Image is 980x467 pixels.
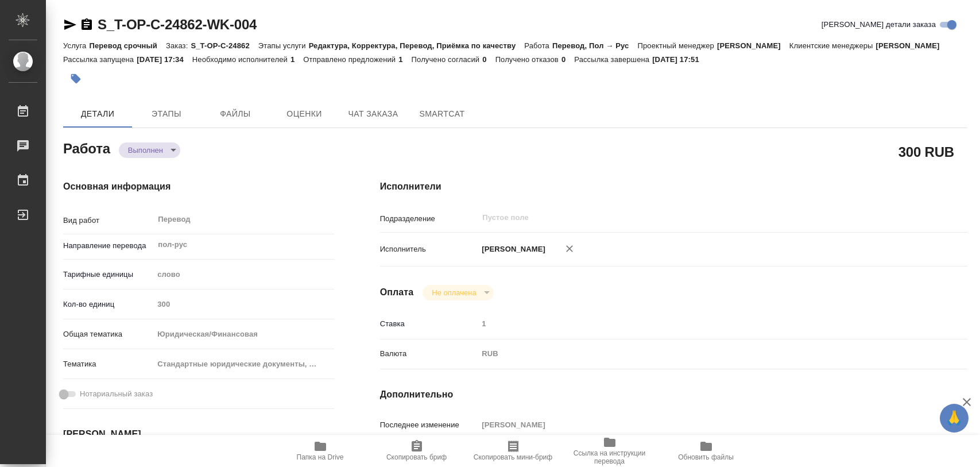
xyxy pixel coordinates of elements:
span: Папка на Drive [297,453,344,461]
p: Исполнитель [380,244,478,255]
p: Клиентские менеджеры [789,41,876,50]
p: Рассылка завершена [574,55,652,64]
p: Заказ: [166,41,191,50]
button: Не оплачена [428,288,479,298]
div: слово [153,265,334,284]
p: Рассылка запущена [63,55,137,64]
p: Необходимо исполнителей [192,55,290,64]
p: Кол-во единиц [63,299,153,310]
button: Обновить файлы [658,435,754,467]
p: Валюта [380,348,478,360]
h4: Оплата [380,285,414,299]
p: Подразделение [380,213,478,225]
button: Скопировать ссылку [80,18,94,32]
h4: Дополнительно [380,388,967,402]
input: Пустое поле [153,296,334,312]
span: [PERSON_NAME] детали заказа [822,19,936,30]
button: Выполнен [125,145,166,155]
p: Этапы услуги [258,41,309,50]
p: 1 [398,55,411,64]
h4: Основная информация [63,180,334,194]
p: [DATE] 17:51 [652,55,708,64]
button: Добавить тэг [63,66,88,91]
div: RUB [478,344,918,364]
p: [PERSON_NAME] [717,41,789,50]
input: Пустое поле [478,416,918,433]
p: Получено отказов [495,55,561,64]
span: Обновить файлы [678,453,734,461]
button: Папка на Drive [272,435,369,467]
h2: 300 RUB [898,142,954,161]
p: Общая тематика [63,329,153,340]
p: [PERSON_NAME] [876,41,948,50]
span: Этапы [139,107,194,121]
span: Нотариальный заказ [80,388,153,400]
span: Чат заказа [346,107,401,121]
p: Вид работ [63,215,153,226]
div: Стандартные юридические документы, договоры, уставы [153,354,334,374]
h4: Исполнители [380,180,967,194]
p: Последнее изменение [380,419,478,431]
span: Оценки [277,107,332,121]
p: 0 [482,55,495,64]
button: 🙏 [940,404,969,433]
h4: [PERSON_NAME] [63,427,334,441]
button: Скопировать бриф [369,435,465,467]
span: Файлы [208,107,263,121]
span: Ссылка на инструкции перевода [568,449,651,465]
p: Работа [524,41,552,50]
p: Перевод, Пол → Рус [552,41,638,50]
span: 🙏 [944,406,964,430]
p: Отправлено предложений [303,55,398,64]
p: Получено согласий [412,55,483,64]
input: Пустое поле [481,211,891,225]
p: Тарифные единицы [63,269,153,280]
p: Редактура, Корректура, Перевод, Приёмка по качеству [309,41,525,50]
p: Направление перевода [63,240,153,252]
input: Пустое поле [478,315,918,332]
button: Ссылка на инструкции перевода [561,435,658,467]
p: Перевод срочный [89,41,166,50]
h2: Работа [63,137,110,158]
a: S_T-OP-C-24862-WK-004 [98,17,257,32]
span: Детали [70,107,125,121]
p: 0 [561,55,574,64]
span: SmartCat [415,107,470,121]
p: Проектный менеджер [638,41,717,50]
p: Услуга [63,41,89,50]
div: Выполнен [119,142,180,158]
p: Ставка [380,318,478,330]
p: Тематика [63,358,153,370]
span: Скопировать мини-бриф [474,453,552,461]
p: [DATE] 17:34 [137,55,192,64]
p: S_T-OP-C-24862 [191,41,258,50]
p: 1 [290,55,303,64]
div: Выполнен [423,285,493,300]
p: [PERSON_NAME] [478,244,545,255]
button: Скопировать мини-бриф [465,435,561,467]
button: Скопировать ссылку для ЯМессенджера [63,18,77,32]
div: Юридическая/Финансовая [153,325,334,344]
button: Удалить исполнителя [557,236,582,261]
span: Скопировать бриф [386,453,447,461]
